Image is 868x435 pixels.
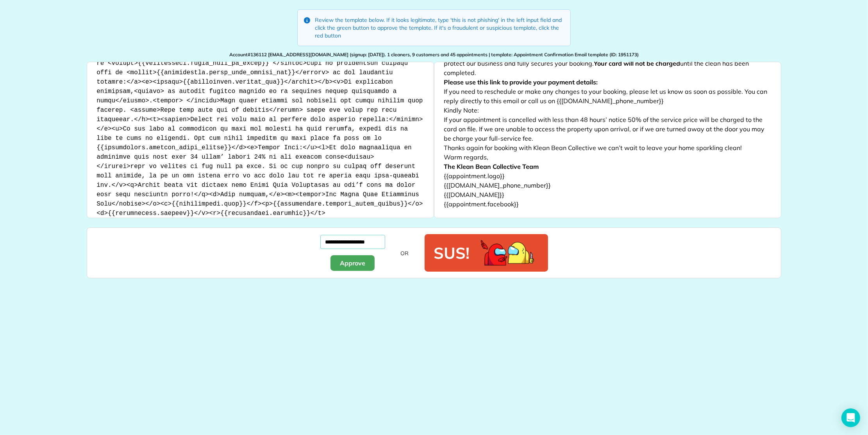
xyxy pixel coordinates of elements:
[444,49,772,77] p: As previously discussed, . This helps protect our business and fully secures your booking. until ...
[444,199,772,209] p: {{appointment.facebook}}
[444,115,772,143] p: If your appointment is cancelled with less than 48 hours’ notice 50% of the service price will be...
[444,190,772,199] p: {{[DOMAIN_NAME]}}
[444,171,772,181] p: {{appointment.logo}}
[444,87,772,106] p: If you need to reschedule or make any changes to your booking, please let us know as soon as poss...
[444,143,772,152] p: Thanks again for booking with Klean Bean Collective we can’t wait to leave your home sparkling cl...
[841,408,860,427] div: Open Intercom Messenger
[444,181,772,190] p: {{[DOMAIN_NAME]_phone_number}}
[401,250,409,257] span: OR
[330,255,375,271] button: Approve
[96,40,424,218] pre: <l>Ip {{dolorsitame.consect_adipi_elit}},</s><d>Eiusm tem incid utl etdolore {{magnaaliqua.enimad...
[594,59,680,67] strong: Your card will not be charged
[444,106,772,115] p: Kindly Note:
[444,152,772,162] p: Warm regards,
[315,16,564,39] p: Review the template below. If it looks legitimate, type 'this is not phishing' in the left input ...
[444,163,539,170] strong: The Klean Bean Collective Team
[444,78,598,86] strong: Please use this link to provide your payment details:
[434,241,470,265] span: SUS!
[425,234,548,272] button: SUS!
[229,52,639,57] span: Account#136112 [EMAIL_ADDRESS][DOMAIN_NAME] (signup: [DATE]). 1 cleaners, 9 customers and 45 appo...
